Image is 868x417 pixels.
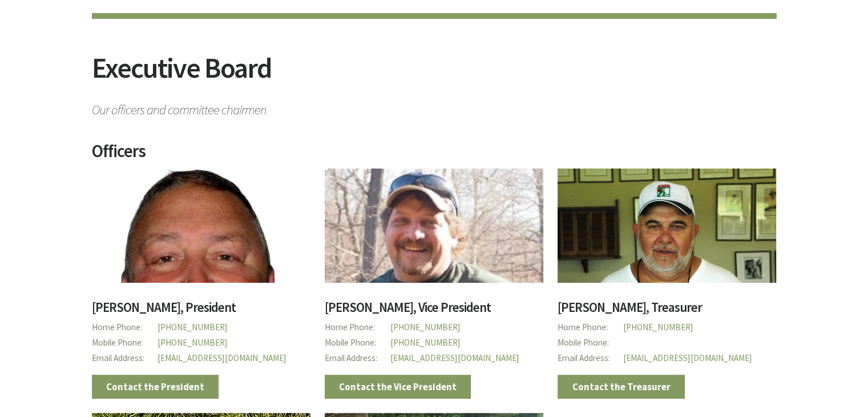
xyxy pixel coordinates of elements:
[558,351,623,366] span: Email Address
[92,300,310,320] h3: [PERSON_NAME], President
[325,320,390,335] span: Home Phone
[92,97,777,117] span: Our officers and committee chairmen
[390,337,461,348] a: [PHONE_NUMBER]
[92,375,219,399] a: Contact the President
[623,352,752,363] a: [EMAIL_ADDRESS][DOMAIN_NAME]
[157,337,227,348] a: [PHONE_NUMBER]
[92,142,777,169] h2: Officers
[623,322,693,332] a: [PHONE_NUMBER]
[558,375,685,399] a: Contact the Treasurer
[325,375,471,399] a: Contact the Vice President
[390,322,461,332] a: [PHONE_NUMBER]
[390,352,519,363] a: [EMAIL_ADDRESS][DOMAIN_NAME]
[325,351,390,366] span: Email Address
[558,335,623,351] span: Mobile Phone
[558,300,776,320] h3: [PERSON_NAME], Treasurer
[558,320,623,335] span: Home Phone
[325,335,390,351] span: Mobile Phone
[92,320,158,335] span: Home Phone
[157,352,286,363] a: [EMAIL_ADDRESS][DOMAIN_NAME]
[325,300,543,320] h3: [PERSON_NAME], Vice President
[92,335,158,351] span: Mobile Phone
[157,322,227,332] a: [PHONE_NUMBER]
[92,54,777,97] h2: Executive Board
[92,351,158,366] span: Email Address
